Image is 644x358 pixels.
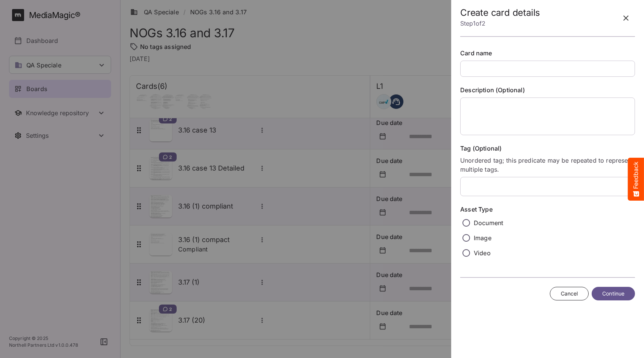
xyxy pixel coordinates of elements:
label: Tag (Optional) [460,144,635,153]
p: Document [474,218,503,227]
p: Image [474,233,491,242]
span: Cancel [561,289,578,299]
button: Cancel [550,287,589,301]
p: Unordered tag; this predicate may be repeated to represent multiple tags. [460,156,635,174]
label: Asset Type [460,205,635,214]
p: Step 1 of 2 [460,18,540,29]
label: Card name [460,49,635,58]
button: Continue [592,287,635,301]
h2: Create card details [460,8,540,18]
span: Continue [602,289,624,299]
tags: ​ [460,177,635,196]
p: Video [474,248,491,257]
button: Feedback [628,158,644,201]
label: Description (Optional) [460,86,635,94]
